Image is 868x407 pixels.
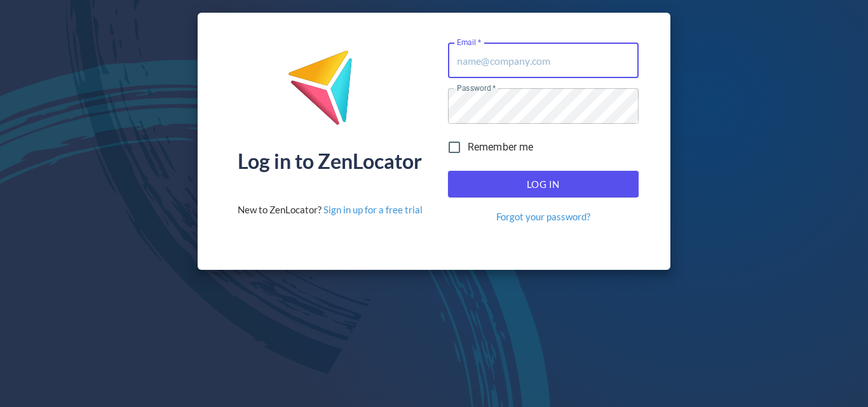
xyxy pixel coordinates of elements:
a: Forgot your password? [496,210,590,224]
div: Log in to ZenLocator [238,151,422,171]
button: Log In [448,171,639,197]
span: Remember me [468,140,534,155]
input: name@company.com [448,43,639,78]
div: New to ZenLocator? [238,203,423,217]
a: Sign in up for a free trial [323,204,423,215]
img: ZenLocator [287,50,372,135]
span: Log In [462,176,625,192]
